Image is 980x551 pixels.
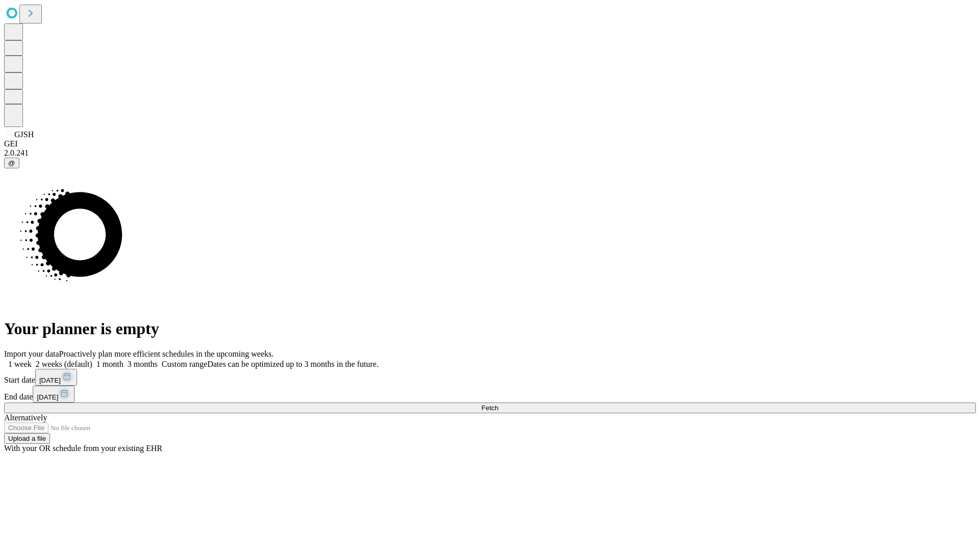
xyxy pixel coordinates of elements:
span: Fetch [481,404,498,412]
span: Dates can be optimized up to 3 months in the future. [207,360,378,368]
div: 2.0.241 [4,148,976,158]
span: 2 weeks (default) [36,360,92,368]
button: Upload a file [4,433,50,444]
button: Fetch [4,403,976,413]
button: @ [4,158,19,168]
span: With your OR schedule from your existing EHR [4,444,162,453]
span: @ [8,159,15,167]
span: [DATE] [39,377,61,384]
span: 3 months [128,360,158,368]
button: [DATE] [33,386,75,403]
span: GJSH [14,130,34,139]
span: 1 month [96,360,124,368]
div: GEI [4,139,976,148]
span: [DATE] [37,393,58,401]
h1: Your planner is empty [4,319,976,338]
span: Alternatively [4,413,47,422]
div: Start date [4,369,976,386]
span: Proactively plan more efficient schedules in the upcoming weeks. [59,349,274,358]
button: [DATE] [35,369,77,386]
div: End date [4,386,976,403]
span: 1 week [8,360,32,368]
span: Custom range [162,360,207,368]
span: Import your data [4,349,59,358]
